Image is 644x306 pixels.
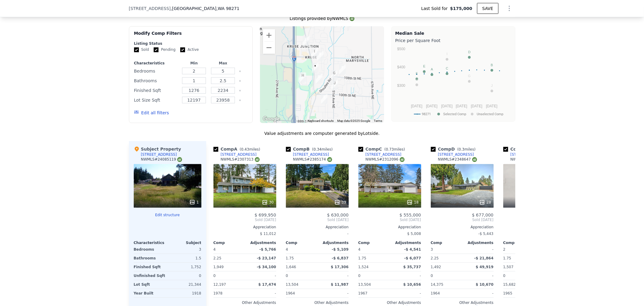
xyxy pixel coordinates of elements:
div: 3 [169,245,201,254]
span: Sold [DATE] [503,217,566,222]
div: Bedrooms [134,67,178,75]
div: 1967 [358,289,389,298]
div: Other Adjustments [358,300,421,305]
span: 4 [213,247,216,252]
div: Comp D [431,146,478,152]
span: 3 [431,247,433,252]
div: [STREET_ADDRESS] [221,152,257,157]
div: Comp A [213,146,263,152]
span: 1,492 [431,265,441,269]
text: $400 [397,65,405,70]
div: 1978 [213,289,244,298]
text: $300 [397,83,405,88]
div: Appreciation [213,225,276,229]
div: [STREET_ADDRESS] [366,152,402,157]
span: [STREET_ADDRESS] [129,5,171,11]
div: [STREET_ADDRESS] [438,152,474,157]
div: 11410 46th Ave NE [315,49,326,64]
div: Other Adjustments [503,300,566,305]
div: 10211 51st Ave NE [329,78,340,93]
a: [STREET_ADDRESS] [358,152,402,157]
span: ( miles) [382,147,407,151]
div: Appreciation [503,225,566,229]
div: 2.25 [431,254,461,262]
div: Listings provided by NWMLS [129,15,515,21]
span: 1,646 [286,265,296,269]
div: Lot Sqft [134,280,166,289]
input: Pending [154,47,159,52]
div: NWMLS # 2307313 [221,157,260,162]
svg: A chart. [395,45,511,120]
div: 4505 104th Pl NE [313,71,325,86]
div: Comp E [503,146,552,152]
span: $ 49,919 [476,265,494,269]
span: 12,197 [213,282,226,287]
span: -$ 5,766 [259,247,276,252]
span: 0 [503,274,506,278]
div: Price per Square Foot [395,36,511,45]
div: Appreciation [286,225,349,229]
input: Active [180,47,185,52]
text: 98271 [422,112,431,116]
a: [STREET_ADDRESS] [286,152,329,157]
text: G [468,74,471,78]
div: Year Built [134,289,166,298]
text: [DATE] [456,104,467,108]
span: $ 677,000 [472,213,493,217]
span: -$ 5,443 [478,232,493,236]
div: - [391,289,421,298]
div: 1.75 [358,254,389,262]
div: 1,752 [169,263,201,271]
span: 1,507 [503,265,514,269]
span: -$ 6,077 [404,256,421,260]
div: Characteristics [134,240,168,245]
div: 10913 54th Dr NE [337,62,348,77]
span: $ 17,474 [258,282,276,287]
div: - [286,229,349,238]
span: $ 555,000 [399,213,421,217]
span: 0.34 [313,147,322,151]
text: E [423,64,425,68]
div: Comp [431,240,462,245]
span: ( miles) [455,147,478,151]
span: Sold [DATE] [286,217,349,222]
div: 1918 [169,289,201,298]
text: $500 [397,47,405,51]
a: Terms (opens in new tab) [374,119,382,122]
div: 10915 State Ave [309,60,321,76]
span: , WA 98271 [216,6,239,11]
button: Clear [239,99,241,102]
span: $ 10,656 [403,282,421,287]
div: 4302 116th St NE [309,46,320,61]
div: - [463,272,494,280]
span: Last Sold for [421,5,450,11]
div: 39 [334,199,346,205]
span: 14,375 [431,282,444,287]
div: Adjustments [245,240,276,245]
div: Adjustments [317,240,349,245]
div: Finished Sqft [134,263,166,271]
text: B [491,63,493,67]
span: $175,000 [450,5,473,11]
text: J [491,84,493,88]
div: Appreciation [431,225,494,229]
img: NWMLS Logo [177,157,182,162]
span: -$ 21,864 [474,256,494,260]
span: 4 [358,247,361,252]
span: 0.3 [459,147,464,151]
div: 1964 [431,289,461,298]
div: NWMLS # 2312096 [366,157,405,162]
div: Adjustments [462,240,494,245]
text: F [416,72,418,76]
text: [DATE] [426,104,437,108]
div: Comp [286,240,317,245]
span: $ 10,670 [476,282,494,287]
text: [DATE] [411,104,422,108]
text: A [431,67,433,71]
span: 0 [358,274,361,278]
div: NWMLS # 24085119 [141,157,182,162]
div: Other Adjustments [286,300,349,305]
button: Zoom out [263,42,275,54]
div: 18 [407,199,418,205]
